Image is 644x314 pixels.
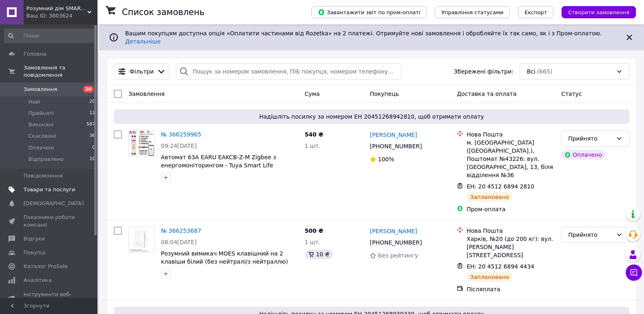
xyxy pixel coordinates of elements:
[466,285,555,293] div: Післяплата
[24,235,45,243] span: Відгуки
[378,252,418,259] span: Без рейтингу
[561,91,582,97] span: Статус
[122,7,204,17] h1: Список замовлень
[117,113,626,121] span: Надішліть посилку за номером ЕН 20451268942810, щоб отримати оплату
[24,277,52,284] span: Аналітика
[24,249,46,256] span: Покупці
[130,67,154,76] span: Фільтри
[466,272,512,282] div: Заплановано
[26,5,87,12] span: Розумний дім SMARTVIZ Tuya Smart Life
[305,249,333,259] div: 10 ₴
[562,6,636,18] button: Створити замовлення
[24,86,57,93] span: Замовлення
[466,183,534,190] span: ЕН: 20 4512 6894 2810
[128,130,154,156] a: Фото товару
[318,9,420,16] span: Завантажити звіт по пром-оплаті
[568,9,629,15] span: Створити замовлення
[466,227,555,235] div: Нова Пошта
[368,141,423,152] div: [PHONE_NUMBER]
[305,227,323,234] span: 500 ₴
[305,239,321,245] span: 1 шт.
[466,205,555,213] div: Пром-оплата
[129,131,154,156] img: Фото товару
[378,156,394,162] span: 100%
[305,91,320,97] span: Cума
[87,121,95,128] span: 587
[161,227,201,234] a: № 366253687
[24,64,98,79] span: Замовлення та повідомлення
[24,214,75,228] span: Показники роботи компанії
[370,227,417,235] a: [PERSON_NAME]
[161,250,288,273] a: Розумний вимикач MOES клавішний на 2 клавіши білий (без нейтралі/з нейтраллю) Zigbee - Tuya Smart...
[525,9,547,15] span: Експорт
[28,110,54,117] span: Прийняті
[28,121,54,128] span: Виконані
[161,239,197,245] span: 08:04[DATE]
[92,144,95,152] span: 0
[89,132,95,140] span: 36
[24,200,84,207] span: [DEMOGRAPHIC_DATA]
[537,68,553,75] span: (665)
[305,131,323,138] span: 540 ₴
[626,264,642,281] button: Чат з покупцем
[89,98,95,106] span: 20
[125,38,161,45] a: Детальніше
[466,130,555,139] div: Нова Пошта
[435,6,510,18] button: Управління статусами
[568,230,613,239] div: Прийнято
[83,86,93,93] span: 20
[553,9,636,15] a: Створити замовлення
[466,192,512,202] div: Заплановано
[26,12,98,19] div: Ваш ID: 3803624
[454,67,513,76] span: Збережені фільтри:
[457,91,516,97] span: Доставка та оплата
[305,143,321,149] span: 1 шт.
[161,154,276,169] a: Автомат 63A EARU EAKCB-Z-M Zigbee з енергомоніторингом - Tuya Smart Life
[28,98,40,106] span: Нові
[368,237,423,248] div: [PHONE_NUMBER]
[24,291,75,305] span: Інструменти веб-майстра та SEO
[4,28,96,43] input: Пошук
[125,30,605,45] span: Вашим покупцям доступна опція «Оплатити частинами від Rozetka» на 2 платежі. Отримуйте нові замов...
[161,131,201,138] a: № 366259965
[466,139,555,179] div: м. [GEOGRAPHIC_DATA] ([GEOGRAPHIC_DATA].), Поштомат №43226: вул. [GEOGRAPHIC_DATA], 13, біля відд...
[568,134,613,143] div: Прийнято
[28,132,56,140] span: Скасовані
[24,50,46,58] span: Головна
[24,186,75,193] span: Товари та послуги
[128,227,154,253] a: Фото товару
[24,172,63,180] span: Повідомлення
[466,263,534,270] span: ЕН: 20 4512 6894 4434
[561,150,605,160] div: Оплачено
[311,6,427,18] button: Завантажити звіт по пром-оплаті
[24,263,67,270] span: Каталог ProSale
[89,110,95,117] span: 12
[89,156,95,163] span: 10
[28,156,64,163] span: Відправлено
[370,131,417,139] a: [PERSON_NAME]
[176,63,401,80] input: Пошук за номером замовлення, ПІБ покупця, номером телефону, Email, номером накладної
[466,235,555,259] div: Харків, №20 (до 200 кг): вул. [PERSON_NAME][STREET_ADDRESS]
[28,144,54,152] span: Оплачені
[527,67,535,76] span: Всі
[441,9,503,15] span: Управління статусами
[370,91,399,97] span: Покупець
[129,227,154,252] img: Фото товару
[128,91,165,97] span: Замовлення
[518,6,554,18] button: Експорт
[161,143,197,149] span: 09:24[DATE]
